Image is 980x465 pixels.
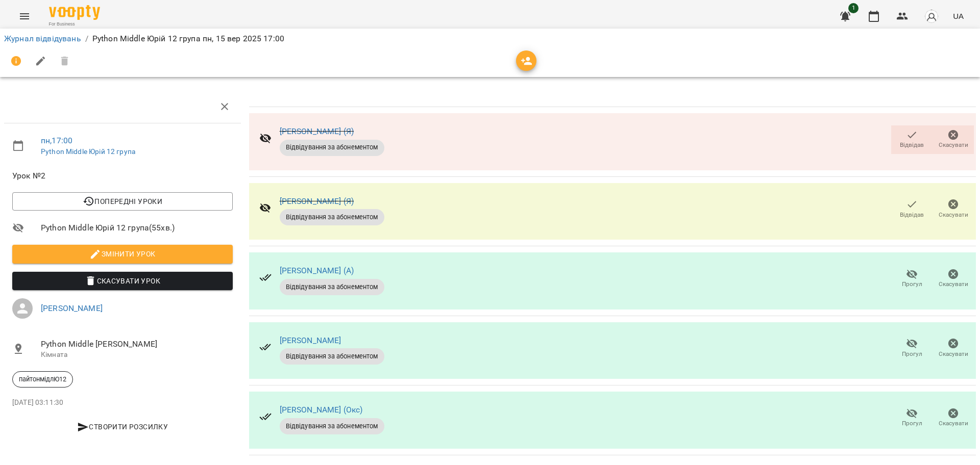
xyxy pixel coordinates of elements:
[949,7,968,25] button: UA
[49,21,100,28] span: For Business
[4,34,81,43] a: Журнал відвідувань
[280,196,354,206] a: [PERSON_NAME] (Я)
[900,211,924,219] span: Відвідав
[20,195,225,208] span: Попередні уроки
[12,170,233,182] span: Урок №2
[953,11,964,21] span: UA
[12,272,233,290] button: Скасувати Урок
[900,141,924,149] span: Відвідав
[41,303,103,313] a: [PERSON_NAME]
[939,141,968,149] span: Скасувати
[939,280,968,289] span: Скасувати
[13,375,72,384] span: пайтонмідлЮ12
[891,265,933,293] button: Прогул
[933,195,974,223] button: Скасувати
[933,404,974,432] button: Скасувати
[12,371,73,387] div: пайтонмідлЮ12
[280,282,384,292] span: Відвідування за абонементом
[41,350,233,360] p: Кімната
[12,398,233,408] p: [DATE] 03:11:30
[891,404,933,432] button: Прогул
[848,3,859,13] span: 1
[280,335,341,345] a: [PERSON_NAME]
[891,334,933,363] button: Прогул
[280,266,354,275] a: [PERSON_NAME] (А)
[933,265,974,293] button: Скасувати
[20,248,225,260] span: Змінити урок
[939,419,968,428] span: Скасувати
[280,143,384,152] span: Відвідування за абонементом
[280,213,384,222] span: Відвідування за абонементом
[933,334,974,363] button: Скасувати
[902,419,922,428] span: Прогул
[41,338,233,350] span: Python Middle [PERSON_NAME]
[891,195,933,223] button: Відвідав
[891,125,933,154] button: Відвідав
[85,33,88,45] li: /
[280,352,384,361] span: Відвідування за абонементом
[939,350,968,358] span: Скасувати
[280,405,363,415] a: [PERSON_NAME] (Окс)
[41,147,135,156] a: Python Middle Юрій 12 група
[49,5,100,20] img: Voopty Logo
[12,4,37,29] button: Menu
[92,33,284,45] p: Python Middle Юрій 12 група пн, 15 вер 2025 17:00
[12,192,233,211] button: Попередні уроки
[902,280,922,289] span: Прогул
[20,275,225,287] span: Скасувати Урок
[12,418,233,436] button: Створити розсилку
[933,125,974,154] button: Скасувати
[4,33,976,45] nav: breadcrumb
[16,421,229,433] span: Створити розсилку
[939,211,968,219] span: Скасувати
[924,9,939,23] img: avatar_s.png
[12,245,233,263] button: Змінити урок
[41,136,72,145] a: пн , 17:00
[280,422,384,431] span: Відвідування за абонементом
[902,350,922,358] span: Прогул
[280,126,354,136] a: [PERSON_NAME] (Я)
[41,222,233,234] span: Python Middle Юрій 12 група ( 55 хв. )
